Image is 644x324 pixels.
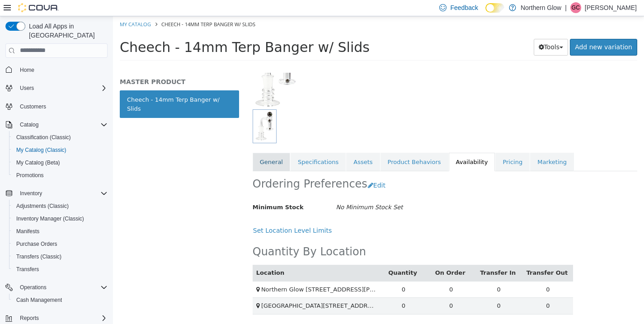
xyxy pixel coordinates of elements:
[16,83,38,94] button: Users
[16,215,84,222] span: Inventory Manager (Classic)
[9,131,111,144] button: Classification (Classic)
[16,101,50,112] a: Customers
[13,295,108,305] span: Cash Management
[20,85,34,92] span: Users
[13,213,108,224] span: Inventory Manager (Classic)
[7,23,257,39] span: Cheech - 14mm Terp Banger w/ Slids
[148,270,300,277] span: Northern Glow [STREET_ADDRESS][PERSON_NAME]
[585,2,637,13] p: [PERSON_NAME]
[13,157,108,168] span: My Catalog (Beta)
[565,2,567,13] p: |
[9,200,111,212] button: Adjustments (Classic)
[9,156,111,169] button: My Catalog (Beta)
[7,74,126,102] a: Cheech - 14mm Terp Banger w/ Slids
[13,226,108,237] span: Manifests
[18,3,59,12] img: Cova
[20,315,39,322] span: Reports
[178,136,233,155] a: Specifications
[314,282,362,298] td: 0
[9,212,111,225] button: Inventory Manager (Classic)
[140,136,177,155] a: General
[20,103,46,110] span: Customers
[140,206,224,223] button: Set Location Level Limits
[13,239,108,249] span: Purchase Orders
[7,61,126,70] h5: MASTER PRODUCT
[362,282,410,298] td: 0
[382,136,417,155] a: Pricing
[322,253,354,260] a: On Order
[16,119,108,130] span: Catalog
[13,170,108,181] span: Promotions
[13,157,64,168] a: My Catalog (Beta)
[336,136,382,155] a: Availability
[233,136,267,155] a: Assets
[414,253,456,260] a: Transfer Out
[16,240,57,248] span: Purchase Orders
[13,251,65,262] a: Transfers (Classic)
[421,23,456,39] button: Tools
[140,229,253,243] h2: Quantity By Location
[2,100,111,113] button: Customers
[13,201,72,211] a: Adjustments (Classic)
[9,144,111,156] button: My Catalog (Classic)
[20,121,38,128] span: Catalog
[16,172,44,179] span: Promotions
[16,282,108,293] span: Operations
[572,2,580,13] span: GC
[16,159,60,166] span: My Catalog (Beta)
[9,225,111,238] button: Manifests
[267,265,314,282] td: 0
[13,251,108,262] span: Transfers (Classic)
[9,238,111,250] button: Purchase Orders
[9,263,111,276] button: Transfers
[13,170,47,181] a: Promotions
[148,286,268,293] span: [GEOGRAPHIC_DATA][STREET_ADDRESS]
[410,265,460,282] td: 0
[9,294,111,306] button: Cash Management
[16,266,39,273] span: Transfers
[2,118,111,131] button: Catalog
[16,296,62,304] span: Cash Management
[267,282,314,298] td: 0
[25,22,108,40] span: Load All Apps in [GEOGRAPHIC_DATA]
[20,66,34,74] span: Home
[521,2,561,13] p: Northern Glow
[16,101,108,112] span: Customers
[457,23,524,39] a: Add new variation
[16,119,42,130] button: Catalog
[16,188,108,199] span: Inventory
[13,264,42,275] a: Transfers
[13,295,66,305] a: Cash Management
[9,250,111,263] button: Transfers (Classic)
[450,3,478,12] span: Feedback
[16,146,66,154] span: My Catalog (Classic)
[140,25,186,93] img: 150
[275,253,306,260] a: Quantity
[7,5,38,11] a: My Catalog
[367,253,404,260] a: Transfer In
[268,136,335,155] a: Product Behaviors
[2,82,111,94] button: Users
[16,202,69,210] span: Adjustments (Classic)
[13,264,108,275] span: Transfers
[13,226,43,237] a: Manifests
[140,161,254,175] h2: Ordering Preferences
[13,145,108,155] span: My Catalog (Classic)
[20,190,42,197] span: Inventory
[16,64,108,75] span: Home
[140,188,191,194] span: Minimum Stock
[2,281,111,294] button: Operations
[2,63,111,76] button: Home
[570,2,581,13] div: Gayle Church
[16,65,38,75] a: Home
[16,228,39,235] span: Manifests
[254,161,277,178] button: Edit
[16,313,108,324] span: Reports
[13,201,108,211] span: Adjustments (Classic)
[16,134,71,141] span: Classification (Classic)
[362,265,410,282] td: 0
[2,187,111,200] button: Inventory
[223,188,290,194] i: No Minimum Stock Set
[13,132,108,143] span: Classification (Classic)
